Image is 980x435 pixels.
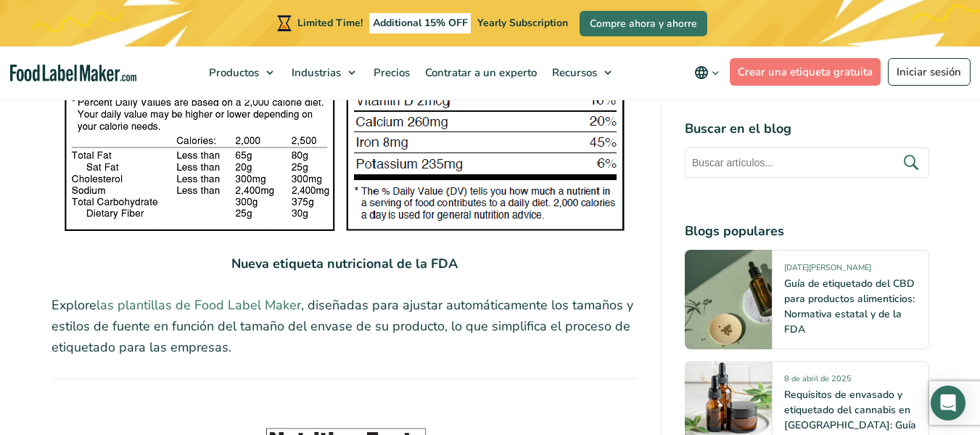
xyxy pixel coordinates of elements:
div: Palabras clave [170,86,231,95]
a: Iniciar sesión [888,58,971,86]
div: Dominio: [DOMAIN_NAME] [38,38,162,49]
span: Contratar a un experto [421,65,538,80]
a: Industrias [284,46,363,99]
a: Productos [202,46,281,99]
img: tab_domain_overview_orange.svg [60,84,72,96]
p: Explore , diseñadas para ajustar automáticamente los tamaños y estilos de fuente en función del t... [52,295,638,357]
a: Requisitos de envasado y etiquetado del cannabis en [GEOGRAPHIC_DATA]: Guía [784,388,916,432]
a: las plantillas de Food Label Maker [96,296,301,314]
span: Yearly Subscription [477,16,568,30]
h4: Blogs populares [685,221,929,241]
input: Buscar artículos... [685,147,929,178]
img: website_grey.svg [23,38,35,49]
a: Guía de etiquetado del CBD para productos alimenticios: Normativa estatal y de la FDA [784,277,915,336]
a: Precios [366,46,414,99]
a: Contratar a un experto [418,46,541,99]
div: Open Intercom Messenger [931,386,965,420]
a: Compre ahora y ahorre [580,11,707,36]
div: Dominio [76,86,111,95]
span: [DATE][PERSON_NAME] [784,262,871,279]
span: Industrias [287,65,342,80]
strong: Nueva etiqueta nutricional de la FDA [231,255,458,272]
div: v 4.0.25 [41,23,71,35]
h4: Buscar en el blog [685,119,929,139]
img: tab_keywords_by_traffic_grey.svg [155,84,166,96]
span: Precios [369,65,411,80]
span: Recursos [548,65,598,80]
span: 8 de abril de 2025 [784,373,852,390]
span: Productos [205,65,260,80]
span: Limited Time! [297,16,363,30]
span: Additional 15% OFF [369,13,472,33]
img: logo_orange.svg [23,23,35,35]
a: Recursos [545,46,619,99]
a: Crear una etiqueta gratuita [730,58,881,86]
